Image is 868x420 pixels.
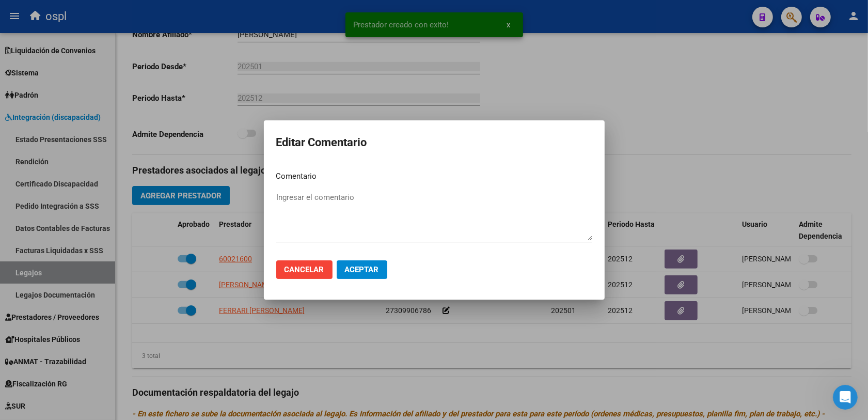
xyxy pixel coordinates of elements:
p: Comentario [276,170,592,182]
button: Cancelar [276,260,333,279]
iframe: Intercom live chat [833,385,858,410]
span: Cancelar [285,265,324,274]
span: Aceptar [345,265,379,274]
button: Aceptar [337,260,387,279]
h2: Editar Comentario [276,133,592,152]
